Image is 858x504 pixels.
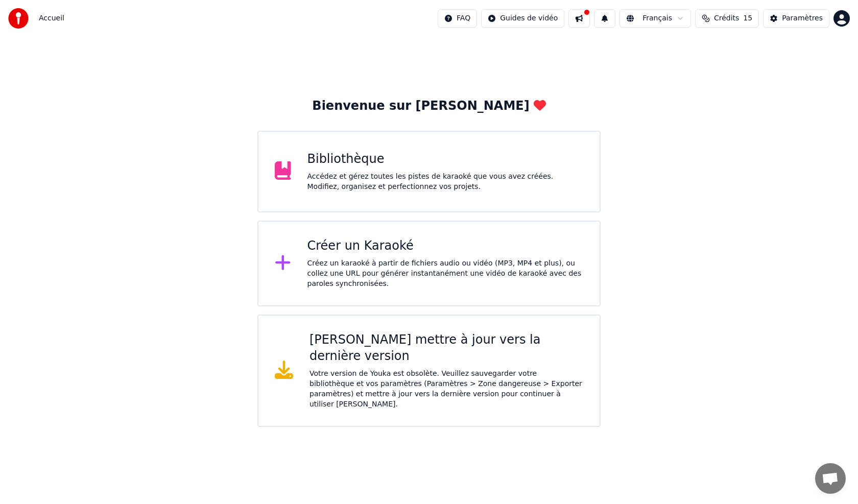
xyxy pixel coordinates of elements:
button: FAQ [438,9,477,28]
div: Bibliothèque [307,151,584,167]
div: [PERSON_NAME] mettre à jour vers la dernière version [309,332,583,365]
div: Créer un Karaoké [307,238,584,254]
button: Paramètres [763,9,829,28]
img: youka [8,8,29,29]
span: Accueil [39,13,64,23]
span: Crédits [714,13,739,23]
div: Votre version de Youka est obsolète. Veuillez sauvegarder votre bibliothèque et vos paramètres (P... [309,369,583,410]
button: Crédits15 [695,9,759,28]
a: Ouvrir le chat [815,463,846,494]
div: Créez un karaoké à partir de fichiers audio ou vidéo (MP3, MP4 et plus), ou collez une URL pour g... [307,258,584,289]
div: Accédez et gérez toutes les pistes de karaoké que vous avez créées. Modifiez, organisez et perfec... [307,172,584,192]
span: 15 [743,13,752,23]
button: Guides de vidéo [481,9,564,28]
nav: breadcrumb [39,13,64,23]
div: Bienvenue sur [PERSON_NAME] [312,98,545,114]
div: Paramètres [782,13,823,23]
